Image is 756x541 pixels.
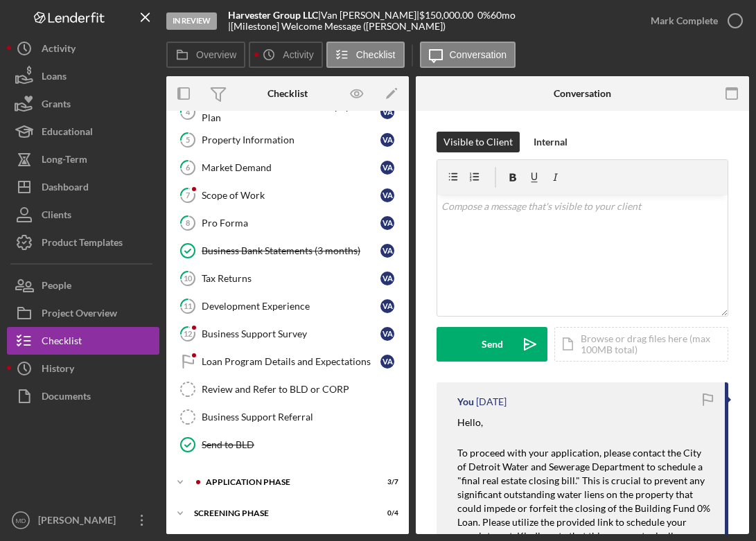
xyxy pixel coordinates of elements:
a: 5Property InformationVA [173,126,402,154]
button: Activity [249,42,322,68]
div: | [Milestone] Welcome Message ([PERSON_NAME]) [228,21,446,32]
div: V A [380,105,394,119]
button: Conversation [420,42,516,68]
b: Harvester Group LLC [228,9,318,21]
div: Send [482,327,503,362]
div: Loan Program Details and Expectations [202,356,380,367]
div: Business Support Referral [202,411,401,423]
a: Documents [7,382,159,410]
a: Loan Program Details and ExpectationsVA [173,348,402,375]
button: Clients [7,201,159,229]
tspan: 4 [186,107,191,116]
div: Checklist [42,327,82,358]
div: V A [380,216,394,230]
div: V A [380,299,394,313]
button: Visible to Client [437,132,520,152]
a: Send to BLD [173,431,402,459]
button: Product Templates [7,229,159,256]
a: 7Scope of WorkVA [173,181,402,209]
div: $150,000.00 [419,10,477,21]
div: Market Demand [202,162,380,173]
label: Activity [283,49,313,60]
tspan: 12 [184,329,192,338]
a: 4Detailed Sources and Use w/Repayment PlanVA [173,98,402,126]
div: Educational [42,118,93,149]
button: People [7,272,159,299]
div: Business Bank Statements (3 months) [202,245,380,256]
div: 0 % [477,10,491,21]
div: [PERSON_NAME] [35,506,125,538]
tspan: 6 [186,163,191,172]
button: Activity [7,35,159,62]
div: 3 / 7 [373,478,398,486]
div: Clients [42,201,71,232]
div: Review and Refer to BLD or CORP [202,384,401,395]
div: You [457,396,474,407]
div: History [42,355,74,386]
div: In Review [166,12,217,30]
button: Overview [166,42,245,68]
time: 2025-08-15 21:06 [476,396,507,407]
tspan: 8 [186,218,190,227]
a: 12Business Support SurveyVA [173,320,402,348]
a: 8Pro FormaVA [173,209,402,237]
div: V A [380,327,394,341]
button: Mark Complete [637,7,749,35]
tspan: 7 [186,190,191,199]
button: Checklist [326,42,405,68]
button: Project Overview [7,299,159,327]
div: V A [380,161,394,175]
div: Screening Phase [194,509,364,517]
a: Business Bank Statements (3 months)VA [173,237,402,265]
div: Send to BLD [202,439,401,450]
a: 6Market DemandVA [173,154,402,181]
div: Product Templates [42,229,123,260]
text: MD [16,517,26,524]
div: | [228,10,321,21]
div: 0 / 4 [373,509,398,517]
div: People [42,272,71,303]
div: Dashboard [42,173,89,204]
div: Scope of Work [202,190,380,201]
button: History [7,355,159,382]
label: Checklist [356,49,396,60]
label: Overview [196,49,236,60]
button: Loans [7,62,159,90]
div: Checklist [267,88,308,99]
div: Pro Forma [202,218,380,229]
div: Business Support Survey [202,328,380,339]
a: Business Support Referral [173,403,402,431]
div: V A [380,133,394,147]
button: Dashboard [7,173,159,201]
div: Property Information [202,134,380,145]
mark: Hello, [457,416,483,428]
button: Grants [7,90,159,118]
div: Visible to Client [443,132,513,152]
div: Conversation [554,88,611,99]
tspan: 11 [184,301,192,310]
div: V A [380,244,394,258]
div: V A [380,272,394,285]
button: Long-Term [7,145,159,173]
div: Documents [42,382,91,414]
div: Internal [534,132,568,152]
div: 60 mo [491,10,516,21]
div: Loans [42,62,67,94]
a: 11Development ExperienceVA [173,292,402,320]
button: Internal [527,132,574,152]
a: Checklist [7,327,159,355]
div: Project Overview [42,299,117,330]
div: Detailed Sources and Use w/Repayment Plan [202,101,380,123]
div: Van [PERSON_NAME] | [321,10,419,21]
button: Educational [7,118,159,145]
div: Application Phase [206,478,364,486]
